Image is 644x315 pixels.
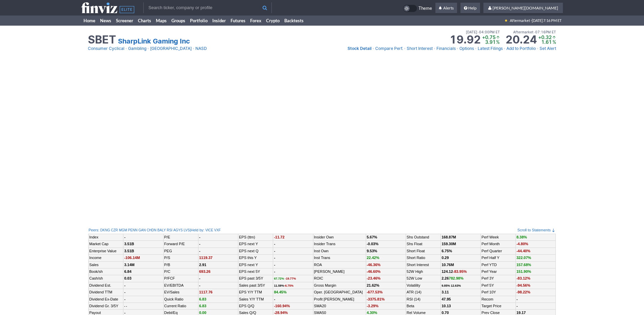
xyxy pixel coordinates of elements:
[481,275,516,282] td: Perf 3Y
[367,249,377,253] b: 9.53%
[195,45,207,52] a: NASD
[517,263,531,267] span: 157.68%
[313,234,366,241] td: Insider Own
[192,45,195,52] span: •
[199,263,206,267] b: 2.91
[442,304,451,308] b: 10.13
[436,45,456,52] a: Financials
[124,235,125,239] b: -
[228,16,248,26] a: Futures
[517,311,526,315] b: 19.17
[460,3,480,13] a: Help
[238,234,273,241] td: EPS (ttm)
[89,289,123,296] td: Dividend TTM
[482,40,496,45] td: 3.91
[274,269,275,274] b: -
[274,277,284,280] span: 67.72%
[274,311,288,315] span: -28.94%
[169,16,188,26] a: Groups
[199,297,206,301] span: 6.83
[517,290,530,294] span: -98.22%
[238,303,273,309] td: EPS Q/Q
[88,45,124,52] a: Consumer Cyclical
[118,36,190,46] a: SharpLink Gaming Inc
[199,311,206,315] span: 0.00
[538,40,552,45] td: 1.61
[150,45,192,52] a: [GEOGRAPHIC_DATA]
[199,249,200,253] b: -
[517,235,527,239] span: 8.38%
[313,282,366,289] td: Gross Margin
[167,228,172,233] a: RSI
[505,34,537,45] strong: 20.24
[238,289,273,296] td: EPS Y/Y TTM
[367,297,385,301] span: -3375.81%
[89,234,123,241] td: Index
[238,255,273,261] td: EPS this Y
[367,290,383,294] span: -677.53%
[128,228,138,233] a: PENN
[367,263,381,267] span: -46.36%
[407,45,433,52] a: Short Interest
[406,289,440,296] td: ATR (14)
[481,268,516,275] td: Perf Year
[199,304,206,308] span: 6.83
[406,282,440,289] td: Volatility
[406,275,440,282] td: 52W Low
[517,304,518,308] b: -
[124,276,131,280] b: 0.03
[517,242,528,246] span: -4.80%
[419,5,432,12] span: Theme
[89,255,123,261] td: Income
[513,29,556,35] span: Aftermarket 07:16PM ET
[199,256,213,260] span: 1119.37
[163,289,198,296] td: EV/Sales
[111,228,118,233] a: CZR
[89,228,190,233] div: :
[478,46,503,51] span: Latest Filings
[163,296,198,303] td: Quick Ratio
[89,241,123,248] td: Market Cap
[124,290,125,294] b: -
[367,256,379,260] span: 22.42%
[449,276,463,280] span: 782.98%
[466,29,500,35] span: [DATE] 04:00PM ET
[199,283,200,287] b: -
[124,311,125,315] b: -
[532,16,562,26] span: [DATE] 7:16 PM ET
[481,248,516,254] td: Perf Quarter
[163,275,198,282] td: P/FCF
[481,241,516,248] td: Perf Month
[274,242,275,246] b: -
[481,234,516,241] td: Perf Week
[407,263,429,267] a: Short Interest
[367,311,377,315] span: 4.30%
[453,269,467,274] span: -83.95%
[313,296,366,303] td: Profit [PERSON_NAME]
[481,303,516,309] td: Target Price
[552,40,556,45] td: %
[517,297,518,301] b: -
[136,16,153,26] a: Charts
[496,40,500,45] td: %
[147,45,149,52] span: •
[184,228,190,233] a: LVS
[119,228,127,233] a: MGM
[510,16,532,26] span: Aftermarket ·
[456,45,459,52] span: •
[89,228,98,232] a: Peers
[238,268,273,275] td: EPS next 5Y
[285,277,296,280] span: -19.77%
[124,242,134,246] b: 3.51B
[89,275,123,282] td: Cash/sh
[481,282,516,289] td: Perf 5Y
[124,269,131,274] b: 6.84
[533,30,535,34] span: •
[274,290,286,294] span: 84.45%
[100,228,110,233] a: DKNG
[163,241,198,248] td: Forward P/E
[274,256,275,260] b: -
[475,45,477,52] span: •
[199,235,200,239] b: -
[481,296,516,303] td: Recom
